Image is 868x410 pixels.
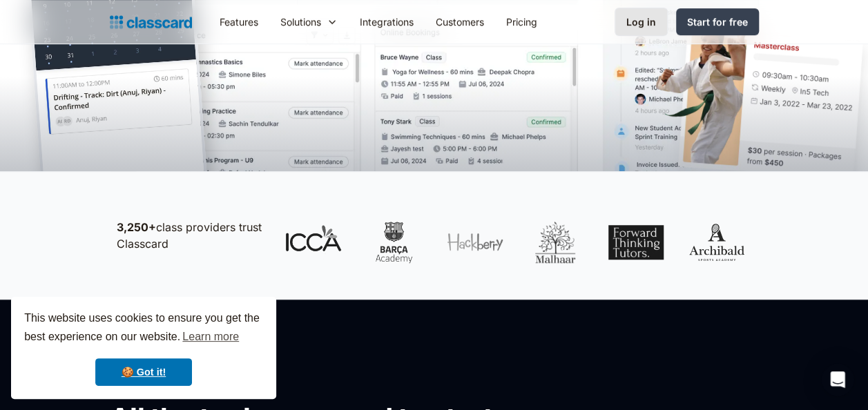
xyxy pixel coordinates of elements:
[209,6,269,37] a: Features
[117,219,265,252] p: class providers trust Classcard
[280,14,321,29] div: Solutions
[615,8,668,36] a: Log in
[349,6,425,37] a: Integrations
[24,310,263,347] span: This website uses cookies to ensure you get the best experience on our website.
[11,297,276,399] div: cookieconsent
[95,358,192,386] a: dismiss cookie message
[180,326,241,347] a: learn more about cookies
[676,8,759,35] a: Start for free
[495,6,548,37] a: Pricing
[425,6,495,37] a: Customers
[269,6,349,37] div: Solutions
[110,12,192,32] a: home
[687,14,748,29] div: Start for free
[117,220,156,234] strong: 3,250+
[821,363,854,396] div: Open Intercom Messenger
[626,14,656,29] div: Log in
